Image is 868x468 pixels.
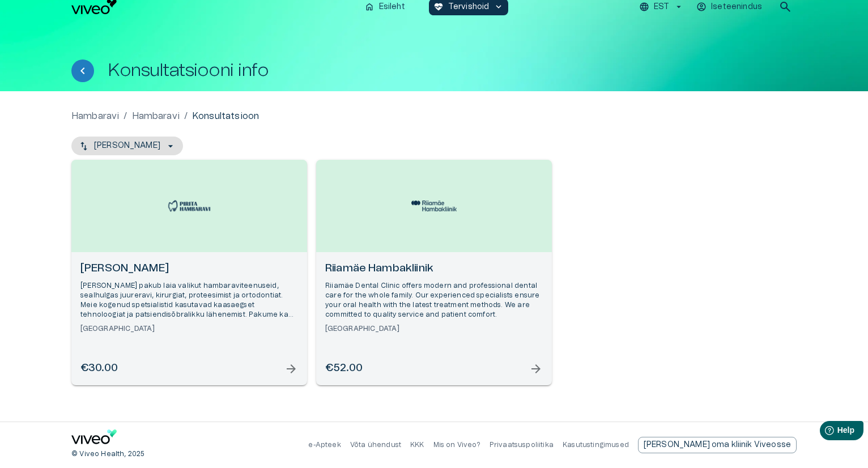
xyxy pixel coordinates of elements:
[80,261,298,276] h6: [PERSON_NAME]
[644,439,791,451] p: [PERSON_NAME] oma kliinik Viveosse
[132,109,180,123] a: Hambaravi
[284,362,298,376] span: arrow_forward
[80,324,298,334] h6: [GEOGRAPHIC_DATA]
[325,261,543,276] h6: Riiamäe Hambakliinik
[410,441,424,448] a: KKK
[490,441,554,448] a: Privaatsuspoliitika
[108,61,269,80] h1: Konsultatsiooni info
[529,362,543,376] span: arrow_forward
[411,201,457,211] img: Riiamäe Hambakliinik logo
[638,437,797,453] div: [PERSON_NAME] oma kliinik Viveosse
[184,109,188,123] p: /
[711,1,762,13] p: Iseteenindus
[71,160,307,385] a: Open selected supplier available booking dates
[563,441,629,448] a: Kasutustingimused
[325,281,543,320] p: Riiamäe Dental Clinic offers modern and professional dental care for the whole family. Our experi...
[124,109,127,123] p: /
[350,440,401,450] p: Võta ühendust
[638,437,797,453] a: Send email to partnership request to viveo
[71,109,119,123] a: Hambaravi
[308,441,341,448] a: e-Apteek
[80,281,298,320] p: [PERSON_NAME] pakub laia valikut hambaraviteenuseid, sealhulgas juureravi, kirurgiat, proteesimis...
[192,109,259,123] p: Konsultatsioon
[493,2,504,12] span: keyboard_arrow_down
[433,440,480,450] p: Mis on Viveo?
[71,449,144,459] p: © Viveo Health, 2025
[780,416,868,448] iframe: Help widget launcher
[325,361,363,376] h6: €52.00
[316,160,552,385] a: Open selected supplier available booking dates
[71,59,94,82] button: Tagasi
[80,361,118,376] h6: €30.00
[71,137,183,155] button: [PERSON_NAME]
[364,2,375,12] span: home
[448,1,490,13] p: Tervishoid
[654,1,669,13] p: EST
[167,199,212,214] img: Pirita Hambaravi logo
[94,140,160,152] p: [PERSON_NAME]
[325,324,543,334] h6: [GEOGRAPHIC_DATA]
[379,1,405,13] p: Esileht
[433,2,444,12] span: ecg_heart
[71,429,117,448] a: Navigate to home page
